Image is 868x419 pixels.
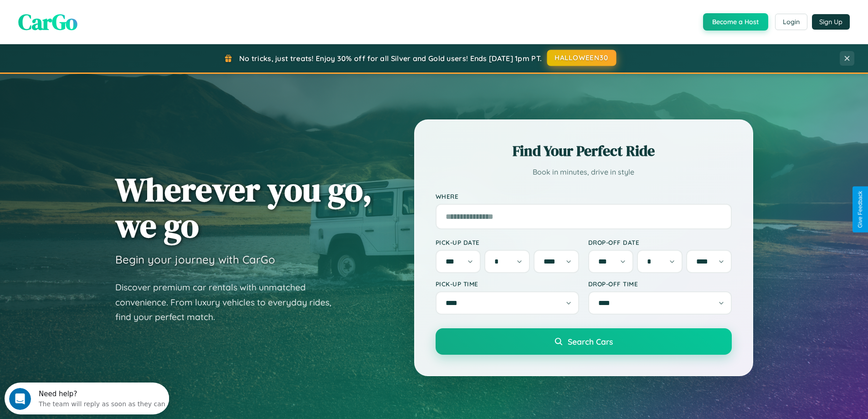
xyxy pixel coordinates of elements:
[34,15,161,25] div: The team will reply as soon as they can
[115,280,343,325] p: Discover premium car rentals with unmatched convenience. From luxury vehicles to everyday rides, ...
[436,192,732,200] label: Where
[812,14,850,30] button: Sign Up
[4,4,169,29] div: Open Intercom Messenger
[115,253,275,266] h3: Begin your journey with CarGo
[568,336,613,347] span: Search Cars
[115,171,372,243] h1: Wherever you go, we go
[436,166,732,179] p: Book in minutes, drive in style
[588,280,732,288] label: Drop-off Time
[436,238,579,246] label: Pick-up Date
[436,328,732,355] button: Search Cars
[436,141,732,161] h2: Find Your Perfect Ride
[547,50,616,66] button: HALLOWEEN30
[239,54,542,63] span: No tricks, just treats! Enjoy 30% off for all Silver and Gold users! Ends [DATE] 1pm PT.
[9,388,31,410] iframe: Intercom live chat
[5,383,169,414] iframe: Intercom live chat discovery launcher
[775,14,807,30] button: Login
[703,13,768,31] button: Become a Host
[857,191,863,228] div: Give Feedback
[18,7,77,37] span: CarGo
[436,280,579,288] label: Pick-up Time
[34,8,161,15] div: Need help?
[588,238,732,246] label: Drop-off Date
